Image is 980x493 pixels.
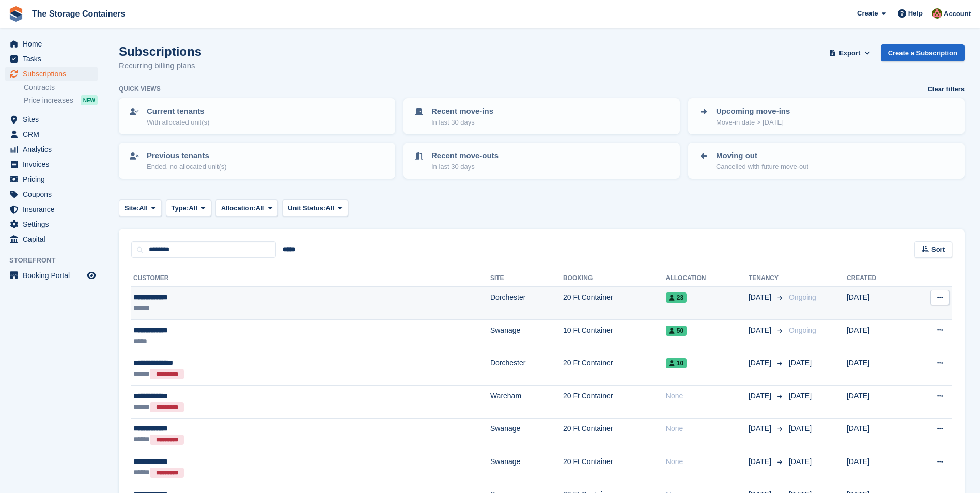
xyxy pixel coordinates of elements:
[857,8,878,19] span: Create
[119,60,201,72] p: Recurring billing plans
[431,117,493,128] p: In last 30 days
[749,292,773,303] span: [DATE]
[847,287,908,320] td: [DATE]
[23,232,85,246] span: Capital
[847,352,908,386] td: [DATE]
[839,48,860,58] span: Export
[789,359,812,367] span: [DATE]
[716,105,790,117] p: Upcoming move-ins
[85,269,98,282] a: Preview store
[23,202,85,217] span: Insurance
[490,451,563,484] td: Swanage
[24,95,98,106] a: Price increases NEW
[9,255,103,266] span: Storefront
[431,162,499,172] p: In last 30 days
[716,117,790,128] p: Move-in date > [DATE]
[490,418,563,451] td: Swanage
[166,199,211,217] button: Type: All
[23,172,85,187] span: Pricing
[23,67,85,81] span: Subscriptions
[490,287,563,320] td: Dorchester
[147,150,227,162] p: Previous tenants
[221,203,256,213] span: Allocation:
[666,456,749,467] div: None
[119,44,201,58] h1: Subscriptions
[23,37,85,51] span: Home
[563,287,666,320] td: 20 Ft Container
[666,326,687,336] span: 50
[932,8,942,19] img: Kirsty Simpson
[827,44,873,61] button: Export
[563,352,666,386] td: 20 Ft Container
[789,392,812,400] span: [DATE]
[23,217,85,232] span: Settings
[563,270,666,287] th: Booking
[563,418,666,451] td: 20 Ft Container
[749,358,773,368] span: [DATE]
[256,203,265,213] span: All
[5,67,98,81] a: menu
[120,144,394,178] a: Previous tenants Ended, no allocated unit(s)
[431,105,493,117] p: Recent move-ins
[23,268,85,283] span: Booking Portal
[563,451,666,484] td: 20 Ft Container
[789,457,812,466] span: [DATE]
[5,37,98,51] a: menu
[689,99,963,133] a: Upcoming move-ins Move-in date > [DATE]
[666,423,749,434] div: None
[789,293,816,301] span: Ongoing
[139,203,148,213] span: All
[789,424,812,433] span: [DATE]
[431,150,499,162] p: Recent move-outs
[282,199,348,217] button: Unit Status: All
[120,99,394,133] a: Current tenants With allocated unit(s)
[5,202,98,217] a: menu
[5,112,98,127] a: menu
[5,52,98,66] a: menu
[847,270,908,287] th: Created
[5,217,98,232] a: menu
[147,105,209,117] p: Current tenants
[5,142,98,157] a: menu
[490,352,563,386] td: Dorchester
[716,150,808,162] p: Moving out
[847,385,908,418] td: [DATE]
[490,270,563,287] th: Site
[5,232,98,246] a: menu
[666,391,749,402] div: None
[666,292,687,303] span: 23
[749,423,773,434] span: [DATE]
[131,270,490,287] th: Customer
[716,162,808,172] p: Cancelled with future move-out
[24,83,98,93] a: Contracts
[563,319,666,352] td: 10 Ft Container
[847,418,908,451] td: [DATE]
[749,391,773,402] span: [DATE]
[881,44,965,61] a: Create a Subscription
[189,203,197,213] span: All
[5,172,98,187] a: menu
[689,144,963,178] a: Moving out Cancelled with future move-out
[23,187,85,202] span: Coupons
[5,157,98,172] a: menu
[666,270,749,287] th: Allocation
[119,84,161,94] h6: Quick views
[215,199,278,217] button: Allocation: All
[927,84,965,95] a: Clear filters
[8,6,24,22] img: stora-icon-8386f47178a22dfd0bd8f6a31ec36ba5ce8667c1dd55bd0f319d3a0aa187defe.svg
[749,270,785,287] th: Tenancy
[147,117,209,128] p: With allocated unit(s)
[908,8,923,19] span: Help
[172,203,189,213] span: Type:
[288,203,325,213] span: Unit Status:
[563,385,666,418] td: 20 Ft Container
[405,144,679,178] a: Recent move-outs In last 30 days
[23,127,85,142] span: CRM
[749,325,773,336] span: [DATE]
[119,199,162,217] button: Site: All
[24,96,73,105] span: Price increases
[5,187,98,202] a: menu
[28,5,129,22] a: The Storage Containers
[666,358,687,368] span: 10
[147,162,227,172] p: Ended, no allocated unit(s)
